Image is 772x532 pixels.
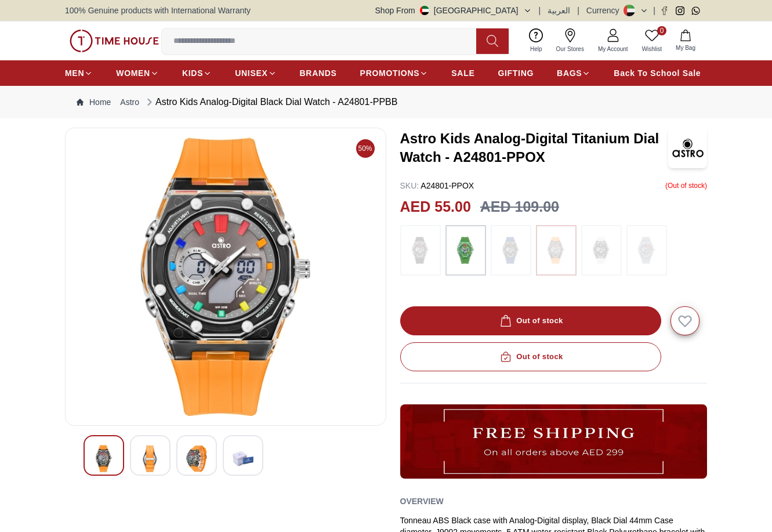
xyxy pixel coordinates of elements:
[523,26,549,56] a: Help
[400,493,444,510] h2: Overview
[235,63,276,84] a: UNISEX
[144,95,397,109] div: Astro Kids Analog-Digital Black Dial Watch - A24801-PPBB
[669,27,702,55] button: My Bag
[614,67,701,79] span: Back To School Sale
[116,67,150,79] span: WOMEN
[548,5,570,16] button: العربية
[525,45,547,53] span: Help
[587,231,616,270] img: ...
[577,5,579,16] span: |
[65,86,707,118] nav: Breadcrumb
[406,231,435,270] img: ...
[498,63,534,84] a: GIFTING
[632,231,661,270] img: ...
[300,63,337,84] a: BRANDS
[77,96,111,108] a: Home
[653,5,655,16] span: |
[557,63,590,84] a: BAGS
[635,26,669,56] a: 0Wishlist
[75,137,376,416] img: Astro Kids Analog-Digital Black Dial Watch - A24801-PPBB
[70,30,159,52] img: ...
[182,67,203,79] span: KIDS
[691,6,700,15] a: Whatsapp
[593,45,633,53] span: My Account
[182,63,212,84] a: KIDS
[400,180,474,191] p: A24801-PPOX
[360,67,420,79] span: PROMOTIONS
[549,26,591,56] a: Our Stores
[400,129,669,167] h3: Astro Kids Analog-Digital Titanium Dial Watch - A24801-PPOX
[356,139,375,158] span: 50%
[93,445,114,472] img: Astro Kids Analog-Digital Black Dial Watch - A24801-PPBB
[235,67,267,79] span: UNISEX
[557,67,582,79] span: BAGS
[671,44,700,52] span: My Bag
[614,63,701,84] a: Back To School Sale
[360,63,429,84] a: PROMOTIONS
[552,45,589,53] span: Our Stores
[65,67,84,79] span: MEN
[498,67,534,79] span: GIFTING
[665,180,707,191] p: ( Out of stock )
[586,5,624,16] div: Currency
[542,231,571,270] img: ...
[400,196,471,218] h2: AED 55.00
[375,5,532,16] button: Shop From[GEOGRAPHIC_DATA]
[676,6,684,15] a: Instagram
[233,445,253,472] img: Astro Kids Analog-Digital Black Dial Watch - A24801-PPBB
[65,63,93,84] a: MEN
[496,231,525,270] img: ...
[657,26,666,35] span: 0
[65,5,251,16] span: 100% Genuine products with International Warranty
[451,231,480,270] img: ...
[400,181,419,190] span: SKU :
[451,67,474,79] span: SALE
[480,196,559,218] h3: AED 109.00
[637,45,666,53] span: Wishlist
[186,445,207,472] img: Astro Kids Analog-Digital Black Dial Watch - A24801-PPBB
[116,63,159,84] a: WOMEN
[668,128,707,168] img: Astro Kids Analog-Digital Titanium Dial Watch - A24801-PPOX
[120,96,139,108] a: Astro
[300,67,337,79] span: BRANDS
[660,6,669,15] a: Facebook
[140,445,161,472] img: Astro Kids Analog-Digital Black Dial Watch - A24801-PPBB
[451,63,474,84] a: SALE
[420,6,429,15] img: United Arab Emirates
[539,5,541,16] span: |
[400,404,708,478] img: ...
